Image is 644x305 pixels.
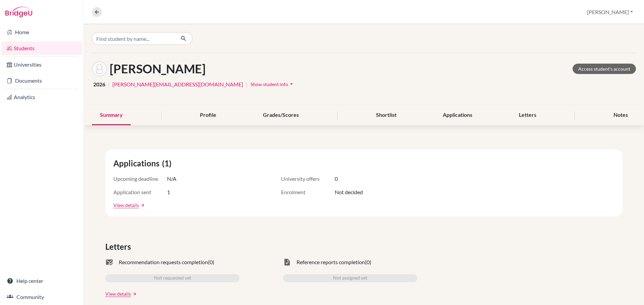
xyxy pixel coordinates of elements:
span: Enrolment [281,188,335,196]
button: Show student infoarrow_drop_down [250,79,295,89]
span: University offers [281,175,335,183]
div: Applications [435,105,480,125]
div: Summary [92,105,131,125]
span: (0) [365,258,371,266]
a: Universities [1,58,82,71]
a: Students [1,42,82,55]
span: Recommendation requests completion [119,258,208,266]
a: Community [1,290,82,304]
span: mark_email_read [105,258,113,266]
div: Shortlist [368,105,405,125]
a: Home [1,25,82,39]
img: Adam Abusrewil's avatar [92,61,107,76]
div: Profile [192,105,224,125]
a: Help center [1,274,82,288]
span: Show student info [251,81,288,87]
span: | [246,80,248,88]
span: Upcoming deadline [113,175,167,183]
div: Grades/Scores [255,105,307,125]
a: Analytics [1,90,82,104]
span: 2026 [93,80,105,88]
span: | [108,80,110,88]
a: View details [113,202,139,209]
input: Find student by name... [92,32,175,45]
a: [PERSON_NAME][EMAIL_ADDRESS][DOMAIN_NAME] [112,80,243,88]
a: Documents [1,74,82,87]
span: task [283,258,291,266]
button: [PERSON_NAME] [584,6,636,18]
img: Bridge-U [5,7,32,17]
i: arrow_drop_down [288,81,295,87]
div: Notes [605,105,636,125]
a: View details [105,290,131,297]
div: Letters [511,105,544,125]
h1: [PERSON_NAME] [110,62,206,76]
span: Application sent [113,188,167,196]
span: (0) [208,258,214,266]
span: Letters [105,241,133,253]
span: Reference reports completion [297,258,365,266]
a: Access student's account [573,64,636,74]
span: (1) [162,157,174,169]
span: Applications [113,157,162,169]
a: arrow_forward [131,292,137,296]
span: N/A [167,175,176,183]
span: 0 [335,175,338,183]
a: arrow_forward [139,203,145,208]
span: 1 [167,188,170,196]
span: Not assigned yet [333,274,367,282]
span: Not decided [335,188,363,196]
span: Not requested yet [154,274,191,282]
